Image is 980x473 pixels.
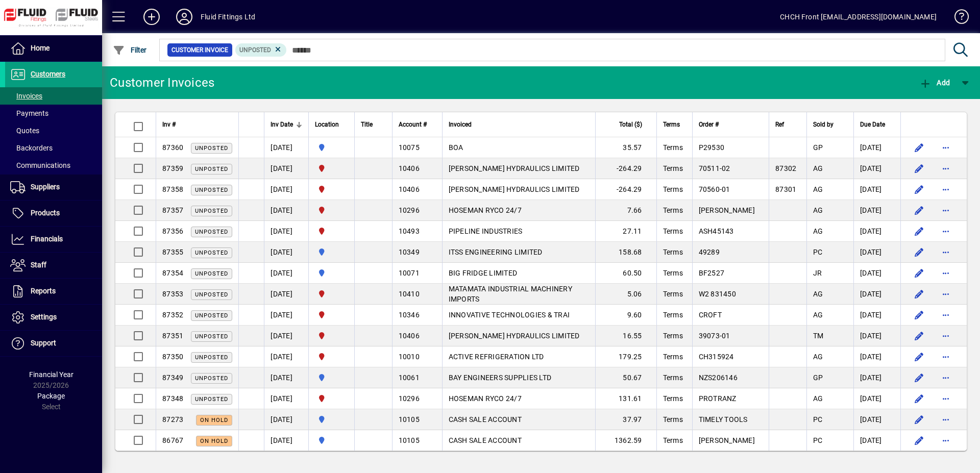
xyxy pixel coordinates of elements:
[31,183,60,191] span: Suppliers
[813,206,823,214] span: AG
[938,307,954,323] button: More options
[663,436,683,444] span: Terms
[813,311,823,319] span: AG
[5,36,102,61] a: Home
[853,430,900,451] td: [DATE]
[775,185,796,193] span: 87301
[699,311,722,319] span: CROFT
[399,374,420,382] span: 10061
[699,227,734,235] span: ASH45143
[699,185,730,193] span: 70560-01
[911,181,927,197] button: Edit
[162,415,183,424] span: 87273
[315,288,348,300] span: FLUID FITTINGS CHRISTCHURCH
[595,409,656,430] td: 37.97
[853,367,900,388] td: [DATE]
[31,313,57,321] span: Settings
[399,185,420,193] span: 10406
[449,164,580,172] span: [PERSON_NAME] HYDRAULICS LIMITED
[449,119,472,130] span: Invoiced
[699,290,736,298] span: W2 831450
[449,206,522,214] span: HOSEMAN RYCO 24/7
[699,436,755,444] span: [PERSON_NAME]
[5,175,102,200] a: Suppliers
[315,351,348,362] span: FLUID FITTINGS CHRISTCHURCH
[5,279,102,304] a: Reports
[663,353,683,361] span: Terms
[162,436,183,444] span: 86767
[449,394,522,403] span: HOSEMAN RYCO 24/7
[361,119,373,130] span: Title
[195,312,228,319] span: Unposted
[911,223,927,239] button: Edit
[595,158,656,179] td: -264.29
[595,137,656,158] td: 35.57
[853,346,900,367] td: [DATE]
[860,119,885,130] span: Due Date
[775,119,784,130] span: Ref
[5,227,102,252] a: Financials
[449,353,544,361] span: ACTIVE REFRIGERATION LTD
[315,163,348,174] span: FLUID FITTINGS CHRISTCHURCH
[5,87,102,105] a: Invoices
[911,328,927,344] button: Edit
[5,157,102,174] a: Communications
[195,270,228,277] span: Unposted
[813,143,823,152] span: GP
[699,374,738,382] span: NZS206146
[853,326,900,346] td: [DATE]
[315,119,339,130] span: Location
[162,206,183,214] span: 87357
[10,161,70,169] span: Communications
[37,392,65,400] span: Package
[775,164,796,172] span: 87302
[31,235,63,243] span: Financials
[911,244,927,260] button: Edit
[911,160,927,177] button: Edit
[853,221,900,242] td: [DATE]
[853,305,900,326] td: [DATE]
[5,331,102,356] a: Support
[699,394,737,403] span: PROTRANZ
[911,202,927,218] button: Edit
[699,143,725,152] span: P29530
[699,119,763,130] div: Order #
[162,143,183,152] span: 87360
[5,105,102,122] a: Payments
[853,388,900,409] td: [DATE]
[699,119,719,130] span: Order #
[264,158,308,179] td: [DATE]
[195,291,228,298] span: Unposted
[31,287,56,295] span: Reports
[264,179,308,200] td: [DATE]
[315,205,348,216] span: FLUID FITTINGS CHRISTCHURCH
[195,229,228,235] span: Unposted
[315,435,348,446] span: AUCKLAND
[271,119,302,130] div: Inv Date
[399,227,420,235] span: 10493
[315,226,348,237] span: FLUID FITTINGS CHRISTCHURCH
[938,328,954,344] button: More options
[663,164,683,172] span: Terms
[595,326,656,346] td: 16.55
[699,248,720,256] span: 49289
[813,119,847,130] div: Sold by
[813,164,823,172] span: AG
[663,332,683,340] span: Terms
[775,119,800,130] div: Ref
[919,79,950,87] span: Add
[264,305,308,326] td: [DATE]
[31,70,65,78] span: Customers
[31,261,46,269] span: Staff
[911,139,927,156] button: Edit
[315,309,348,320] span: FLUID FITTINGS CHRISTCHURCH
[449,119,589,130] div: Invoiced
[938,369,954,386] button: More options
[31,209,60,217] span: Products
[663,206,683,214] span: Terms
[595,305,656,326] td: 9.60
[602,119,651,130] div: Total ($)
[399,119,436,130] div: Account #
[911,265,927,281] button: Edit
[162,248,183,256] span: 87355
